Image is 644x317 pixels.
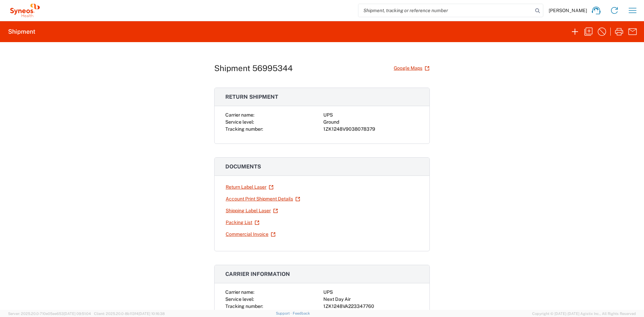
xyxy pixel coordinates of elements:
[323,119,419,126] div: Ground
[323,303,419,310] div: 1ZK1248VA223347760
[225,181,274,193] a: Return Label Laser
[323,289,419,296] div: UPS
[8,312,91,316] span: Server: 2025.20.0-710e05ee653
[225,94,278,100] span: Return shipment
[293,311,310,315] a: Feedback
[276,311,293,315] a: Support
[225,271,290,277] span: Carrier information
[138,312,165,316] span: [DATE] 10:16:38
[225,205,278,217] a: Shipping Label Laser
[225,296,254,302] span: Service level:
[225,289,254,295] span: Carrier name:
[225,193,300,205] a: Account Print Shipment Details
[8,28,35,36] h2: Shipment
[225,126,263,132] span: Tracking number:
[323,296,419,303] div: Next Day Air
[225,304,263,309] span: Tracking number:
[225,217,260,228] a: Packing List
[323,112,419,119] div: UPS
[225,228,276,240] a: Commercial Invoice
[532,311,636,317] span: Copyright © [DATE]-[DATE] Agistix Inc., All Rights Reserved
[225,119,254,125] span: Service level:
[358,4,533,17] input: Shipment, tracking or reference number
[94,312,165,316] span: Client: 2025.20.0-8b113f4
[64,312,91,316] span: [DATE] 09:51:04
[323,126,419,133] div: 1ZK1248V9038078379
[225,163,261,170] span: Documents
[393,62,430,74] a: Google Maps
[214,63,293,73] h1: Shipment 56995344
[549,7,587,13] span: [PERSON_NAME]
[225,112,254,118] span: Carrier name:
